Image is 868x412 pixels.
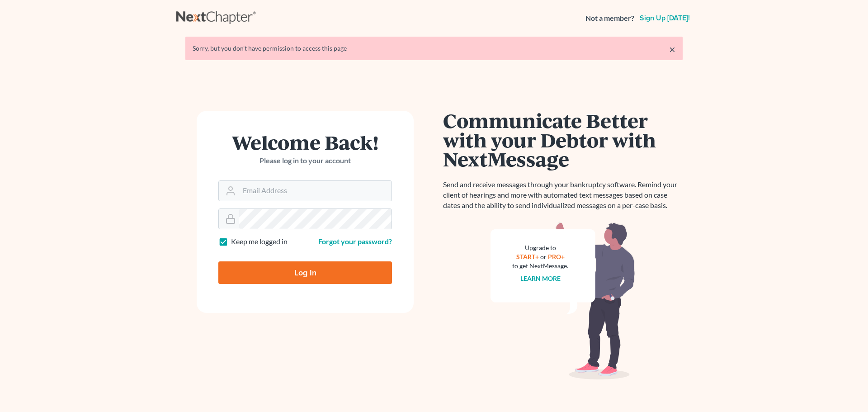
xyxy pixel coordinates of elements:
a: Learn more [520,275,561,282]
a: × [669,44,675,55]
h1: Communicate Better with your Debtor with NextMessage [443,111,683,169]
span: or [540,253,547,260]
a: START+ [516,253,539,260]
a: Forgot your password? [318,237,392,246]
strong: Not a member? [585,13,634,24]
a: Sign up [DATE]! [638,14,692,22]
p: Please log in to your account [218,156,392,166]
h1: Welcome Back! [218,133,392,152]
input: Log In [218,261,392,284]
p: Send and receive messages through your bankruptcy software. Remind your client of hearings and mo... [443,180,683,211]
div: Upgrade to [512,243,568,252]
div: Sorry, but you don't have permission to access this page [193,44,675,53]
a: PRO+ [548,253,565,260]
img: nextmessage_bg-59042aed3d76b12b5cd301f8e5b87938c9018125f34e5fa2b7a6b67550977c72.svg [491,222,635,380]
div: to get NextMessage. [512,261,568,270]
label: Keep me logged in [231,237,288,247]
input: Email Address [239,181,392,201]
